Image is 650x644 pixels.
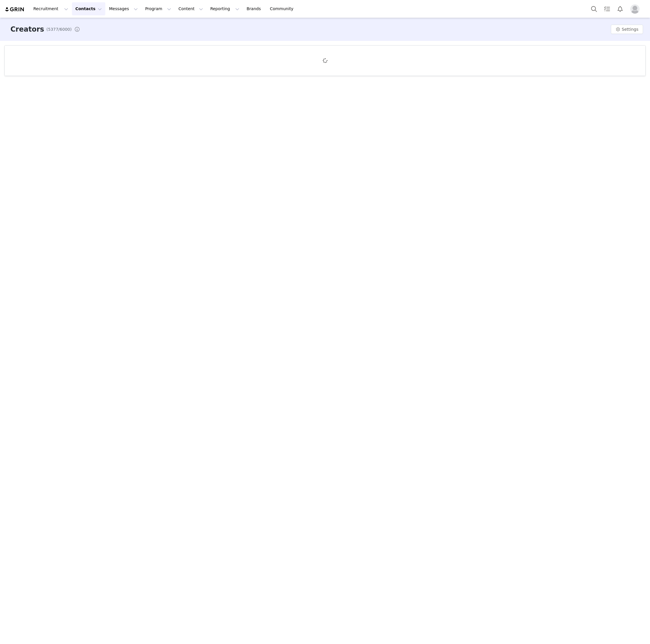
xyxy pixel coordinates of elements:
img: grin logo [5,7,25,12]
button: Profile [627,4,645,14]
img: placeholder-profile.jpg [630,4,640,14]
button: Content [175,2,207,15]
button: Recruitment [30,2,72,15]
button: Reporting [207,2,243,15]
a: Tasks [601,2,613,15]
button: Messages [106,2,141,15]
a: Community [267,2,300,15]
button: Settings [611,25,643,34]
button: Search [588,2,600,15]
button: Notifications [614,2,627,15]
a: Brands [243,2,266,15]
button: Contacts [72,2,105,15]
h3: Creators [10,24,44,35]
span: (5377/6000) [46,26,72,32]
button: Program [142,2,175,15]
